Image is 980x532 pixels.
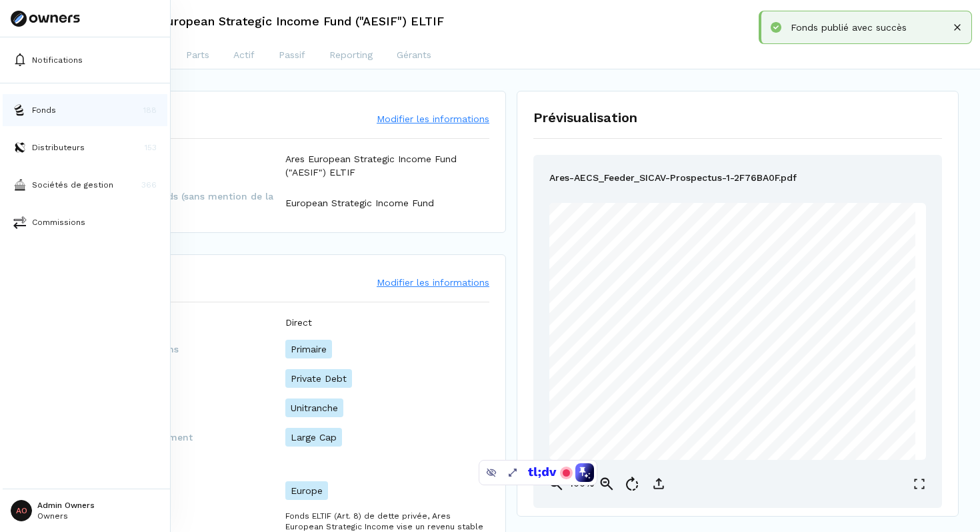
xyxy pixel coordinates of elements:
[11,500,32,521] span: AO
[3,94,167,126] button: fundsFonds188
[782,362,805,370] span: SICAV
[3,131,167,164] button: distributorsDistributeurs153
[285,152,490,179] p: Ares European Strategic Income Fund ("AESIF") ELTIF
[81,484,285,497] span: Géographie
[32,216,85,228] p: Commissions
[81,372,285,385] span: Classes d'actif
[778,226,871,232] span: Ares European Credit Solutions Fund
[699,378,795,386] span: investissement à capital variable
[32,104,56,116] p: Fonds
[533,107,942,127] h1: Prévisualisation
[232,43,256,69] button: Actif
[669,378,696,386] span: Société d
[233,48,255,62] p: Actif
[32,54,83,66] p: Notifications
[81,316,285,329] span: Type de fonds
[3,169,167,201] button: asset-managersSociétés de gestion366
[549,171,797,187] p: Ares-AECS_Feeder_SICAV-Prospectus-1-2F76BA0F.pdf
[185,43,211,69] button: Parts
[279,48,305,62] p: Passif
[285,369,352,388] p: Private Debt
[81,431,285,444] span: Stades d'investissement
[285,398,343,417] p: Unitranche
[13,216,27,229] img: commissions
[660,362,761,370] span: Ares European Credit Solutions
[81,190,285,216] span: Nom Court du fonds (sans mention de la société de gestion)
[3,44,167,76] button: Notifications
[285,316,312,329] p: Direct
[37,512,95,520] p: Owners
[397,48,431,62] p: Gérants
[741,404,752,411] span: 202
[773,226,777,232] span: –
[145,142,157,154] p: 153
[377,112,489,125] button: Modifier les informations
[696,378,697,386] span: ’
[37,501,95,509] p: Admin Owners
[329,48,373,62] p: Reporting
[186,48,209,62] p: Parts
[791,21,950,34] div: Fonds publié avec succès
[143,104,157,116] p: 188
[377,276,489,289] button: Modifier les informations
[285,481,328,500] p: Europe
[3,206,167,238] button: commissionsCommissions
[277,43,307,69] button: Passif
[285,196,434,210] p: European Strategic Income Fund
[13,103,27,117] img: funds
[285,340,332,358] p: Primaire
[81,457,285,471] span: Secteurs
[763,362,780,370] span: Fund
[81,159,285,172] span: Nom du fonds
[32,142,85,154] p: Distributeurs
[128,15,444,27] h3: Ares European Strategic Income Fund ("AESIF") ELTIF
[328,43,374,69] button: Reporting
[13,178,27,192] img: asset-managers
[13,141,27,154] img: distributors
[32,179,113,191] p: Sociétés de gestion
[752,404,756,411] span: 5
[285,428,342,447] p: Large Cap
[81,401,285,415] span: Stratégie
[141,179,157,191] p: 366
[81,342,285,356] span: Type de transactions
[719,226,771,232] span: Confidential Offering
[395,43,433,69] button: Gérants
[709,404,739,411] span: February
